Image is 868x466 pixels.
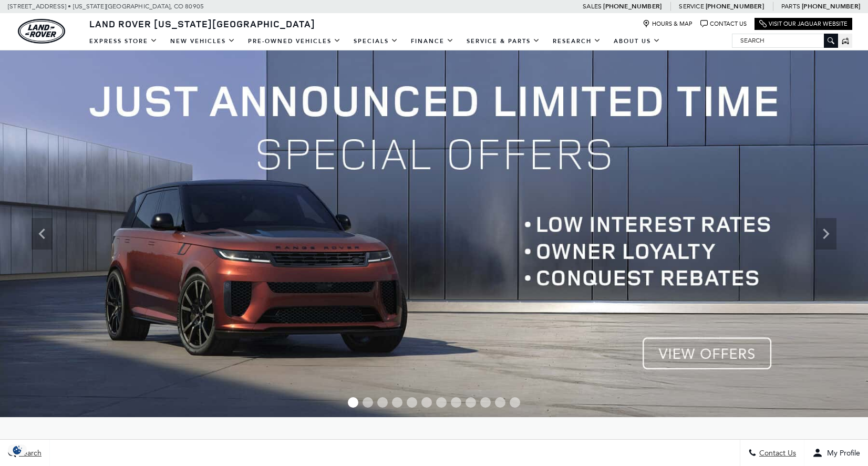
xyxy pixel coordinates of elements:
[83,32,164,50] a: EXPRESS STORE
[348,397,358,408] span: Go to slide 1
[757,449,796,458] span: Contact Us
[804,440,868,466] button: Open user profile menu
[377,397,388,408] span: Go to slide 3
[546,32,607,50] a: Research
[706,2,764,11] a: [PHONE_NUMBER]
[466,397,476,408] span: Go to slide 9
[495,397,505,408] span: Go to slide 11
[242,32,347,50] a: Pre-Owned Vehicles
[802,2,860,11] a: [PHONE_NUMBER]
[643,20,693,28] a: Hours & Map
[603,2,662,11] a: [PHONE_NUMBER]
[781,3,800,10] span: Parts
[823,449,860,458] span: My Profile
[759,20,848,28] a: Visit Our Jaguar Website
[407,397,417,408] span: Go to slide 5
[679,3,704,10] span: Service
[700,20,747,28] a: Contact Us
[607,32,667,50] a: About Us
[5,444,29,455] section: Click to Open Cookie Consent Modal
[83,32,667,50] nav: Main Navigation
[18,19,65,44] a: land-rover
[436,397,447,408] span: Go to slide 7
[732,34,838,47] input: Search
[5,444,29,455] img: Opt-Out Icon
[451,397,461,408] span: Go to slide 8
[421,397,432,408] span: Go to slide 6
[392,397,402,408] span: Go to slide 4
[164,32,242,50] a: New Vehicles
[583,3,602,10] span: Sales
[83,17,322,30] a: Land Rover [US_STATE][GEOGRAPHIC_DATA]
[480,397,491,408] span: Go to slide 10
[460,32,546,50] a: Service & Parts
[18,19,65,44] img: Land Rover
[347,32,405,50] a: Specials
[89,17,315,30] span: Land Rover [US_STATE][GEOGRAPHIC_DATA]
[815,218,836,250] div: Next
[363,397,373,408] span: Go to slide 2
[32,218,53,250] div: Previous
[8,3,204,10] a: [STREET_ADDRESS] • [US_STATE][GEOGRAPHIC_DATA], CO 80905
[405,32,460,50] a: Finance
[510,397,520,408] span: Go to slide 12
